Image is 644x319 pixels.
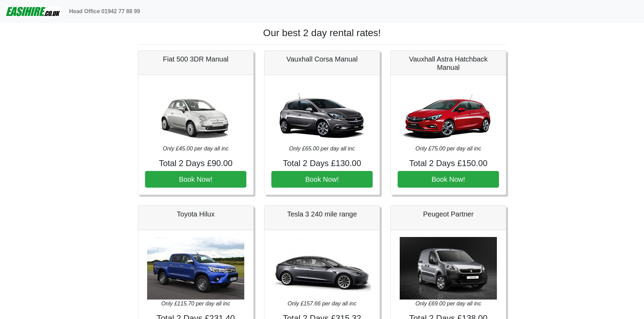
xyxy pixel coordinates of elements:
[271,55,373,63] h5: Vauxhall Corsa Manual
[415,146,481,152] i: Only £75.00 per day all inc
[271,158,373,169] h4: Total 2 Days £130.00
[398,55,499,72] h5: Vauxhall Astra Hatchback Manual
[147,237,244,300] img: Toyota Hilux
[161,301,230,306] i: Only £115.70 per day all inc
[288,301,356,306] i: Only £157.66 per day all inc
[145,158,246,169] h4: Total 2 Days £90.00
[6,5,61,18] img: easihire_logo_small.png
[147,82,244,145] img: Fiat 500 3DR Manual
[145,55,246,63] h5: Fiat 500 3DR Manual
[398,210,499,218] h5: Peugeot Partner
[400,82,497,145] img: Vauxhall Astra Hatchback Manual
[145,171,246,188] button: Book Now!
[273,237,371,300] img: Tesla 3 240 mile range
[398,158,499,169] h4: Total 2 Days £150.00
[145,210,246,218] h5: Toyota Hilux
[415,301,481,306] i: Only £69.00 per day all inc
[289,146,355,152] i: Only £65.00 per day all inc
[66,5,143,18] a: Head Office 01942 77 88 99
[271,171,373,188] button: Book Now!
[273,82,371,145] img: Vauxhall Corsa Manual
[138,27,506,39] h1: Our best 2 day rental rates!
[398,171,499,188] button: Book Now!
[69,8,140,14] b: Head Office 01942 77 88 99
[163,146,228,152] i: Only £45.00 per day all inc
[400,237,497,300] img: Peugeot Partner
[271,210,373,218] h5: Tesla 3 240 mile range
